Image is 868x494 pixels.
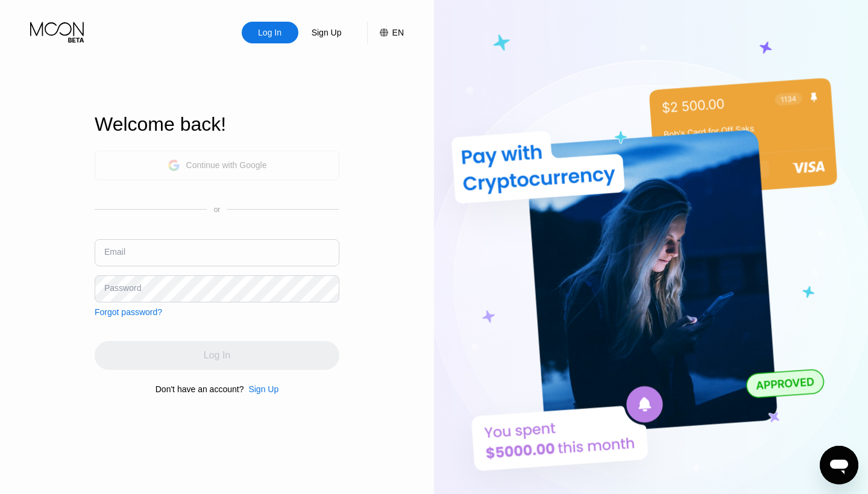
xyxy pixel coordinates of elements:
div: or [214,205,221,214]
div: EN [392,28,404,37]
div: Forgot password? [95,307,162,317]
div: Continue with Google [95,151,339,180]
div: Sign Up [244,384,278,394]
div: EN [367,22,404,43]
div: Email [104,247,125,257]
div: Log In [257,27,283,39]
iframe: Button to launch messaging window [820,446,858,484]
div: Welcome back! [95,113,339,136]
div: Log In [242,22,298,43]
div: Sign Up [298,22,355,43]
div: Sign Up [248,384,278,394]
div: Password [104,283,141,293]
div: Don't have an account? [156,384,244,394]
div: Sign Up [310,27,343,39]
div: Continue with Google [186,160,267,170]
